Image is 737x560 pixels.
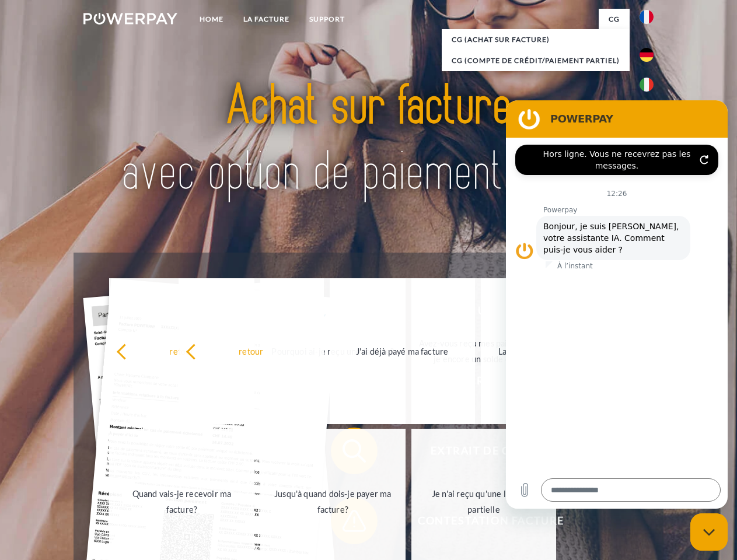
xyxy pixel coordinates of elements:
[337,343,468,359] div: J'ai déjà payé ma facture
[190,9,233,30] a: Home
[83,13,177,24] img: logo-powerpay-white.svg
[116,486,247,517] div: Quand vais-je recevoir ma facture?
[418,486,550,517] div: Je n'ai reçu qu'une livraison partielle
[233,9,299,30] a: LA FACTURE
[640,48,654,62] img: de
[640,78,654,92] img: it
[599,9,630,30] a: CG
[640,10,654,24] img: fr
[690,513,728,551] iframe: Bouton de lancement de la fenêtre de messagerie, conversation en cours
[111,56,626,223] img: title-powerpay_fr.svg
[488,343,619,359] div: La commande a été renvoyée
[442,29,630,50] a: CG (achat sur facture)
[506,100,728,509] iframe: Fenêtre de messagerie
[267,486,399,517] div: Jusqu'à quand dois-je payer ma facture?
[116,343,247,359] div: retour
[299,9,355,30] a: Support
[186,343,317,359] div: retour
[442,50,630,71] a: CG (Compte de crédit/paiement partiel)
